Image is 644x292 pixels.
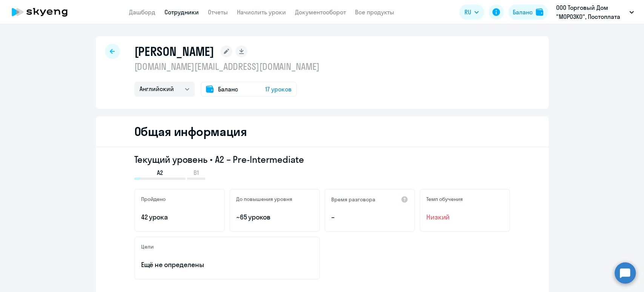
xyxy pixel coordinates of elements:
p: ООО Торговый Дом "МОРОЗКО", Постоплата [556,3,626,21]
h3: Текущий уровень • A2 – Pre-Intermediate [134,153,510,165]
img: balance [536,8,543,16]
a: Сотрудники [164,8,199,16]
p: ~65 уроков [236,212,313,222]
span: A2 [157,168,163,177]
h5: Темп обучения [426,196,463,202]
span: Баланс [218,85,238,94]
h5: Пройдено [141,196,166,202]
span: RU [464,8,471,17]
p: Ещё не определены [141,260,313,270]
a: Документооборот [295,8,346,16]
span: B1 [194,168,199,177]
span: Низкий [426,212,503,222]
h5: Цели [141,243,154,250]
a: Все продукты [355,8,394,16]
p: – [331,212,408,222]
span: 17 уроков [265,85,292,94]
a: Начислить уроки [237,8,286,16]
a: Дашборд [129,8,155,16]
button: ООО Торговый Дом "МОРОЗКО", Постоплата [552,3,638,21]
h5: Время разговора [331,196,375,203]
p: [DOMAIN_NAME][EMAIL_ADDRESS][DOMAIN_NAME] [134,60,320,73]
h2: Общая информация [134,124,247,139]
h5: До повышения уровня [236,196,292,202]
p: 42 урока [141,212,218,222]
div: Баланс [513,8,533,17]
h1: [PERSON_NAME] [134,44,214,59]
button: Балансbalance [508,5,548,20]
button: RU [459,5,484,20]
a: Отчеты [208,8,228,16]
